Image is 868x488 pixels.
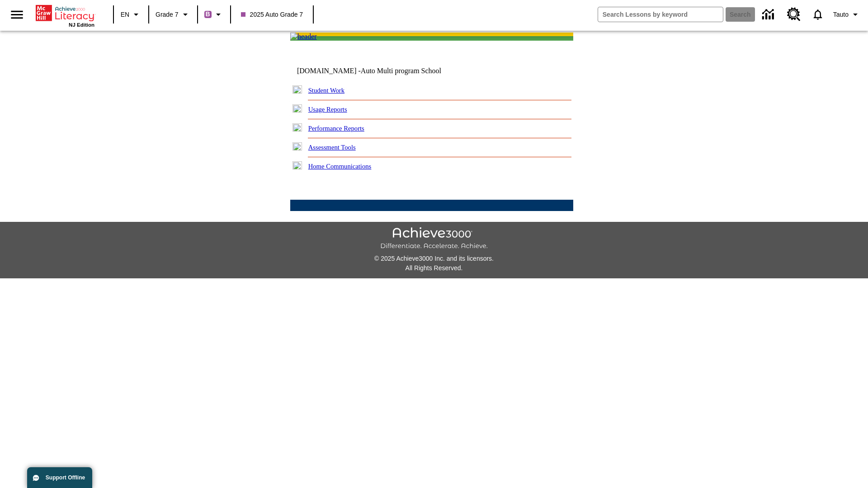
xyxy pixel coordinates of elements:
input: search field [598,7,723,22]
img: header [290,33,317,41]
span: NJ Edition [69,22,94,28]
img: plus.gif [292,161,302,169]
a: Student Work [308,87,344,94]
div: Home [36,3,94,28]
img: plus.gif [292,85,302,94]
a: Assessment Tools [308,144,356,151]
img: plus.gif [292,142,302,150]
button: Support Offline [27,467,92,488]
span: EN [121,10,129,19]
button: Profile/Settings [830,6,864,23]
span: Support Offline [46,474,85,481]
a: Performance Reports [308,125,364,132]
span: B [206,9,210,20]
td: [DOMAIN_NAME] - [297,67,463,75]
button: Boost Class color is purple. Change class color [201,6,227,23]
span: Tauto [833,10,849,19]
a: Notifications [806,3,830,26]
nobr: Auto Multi program School [361,67,441,75]
button: Open side menu [4,1,30,28]
a: Home Communications [308,163,372,170]
img: plus.gif [292,123,302,131]
a: Data Center [757,2,782,27]
button: Grade: Grade 7, Select a grade [152,6,194,23]
button: Language: EN, Select a language [117,6,146,23]
span: Grade 7 [156,10,179,19]
a: Usage Reports [308,106,347,113]
span: 2025 Auto Grade 7 [241,10,303,19]
img: plus.gif [292,104,302,113]
a: Resource Center, Will open in new tab [782,2,806,27]
img: Achieve3000 Differentiate Accelerate Achieve [380,227,488,250]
